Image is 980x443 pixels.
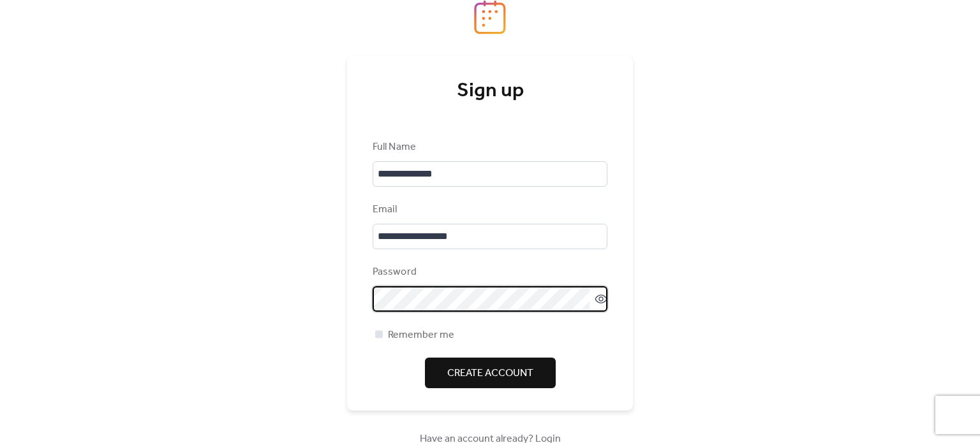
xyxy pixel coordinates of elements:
[373,78,607,104] div: Sign up
[425,358,556,388] button: Create Account
[373,202,605,217] div: Email
[373,140,605,155] div: Full Name
[388,328,454,343] span: Remember me
[447,366,533,381] span: Create Account
[373,265,605,280] div: Password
